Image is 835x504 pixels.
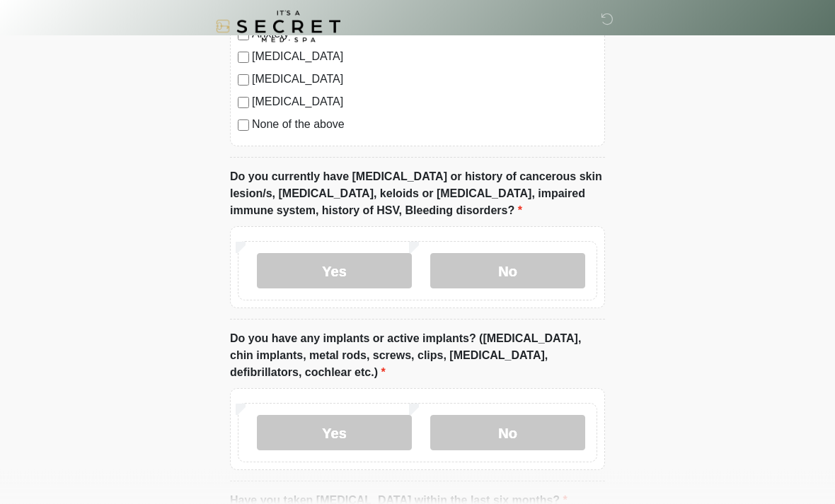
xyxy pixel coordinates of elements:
[252,117,597,134] label: None of the above
[216,11,340,42] img: It's A Secret Med Spa Logo
[230,331,605,382] label: Do you have any implants or active implants? ([MEDICAL_DATA], chin implants, metal rods, screws, ...
[238,75,249,86] input: [MEDICAL_DATA]
[252,71,597,88] label: [MEDICAL_DATA]
[252,49,597,66] label: [MEDICAL_DATA]
[430,416,585,451] label: No
[257,254,412,289] label: Yes
[238,98,249,109] input: [MEDICAL_DATA]
[430,254,585,289] label: No
[230,169,605,220] label: Do you currently have [MEDICAL_DATA] or history of cancerous skin lesion/s, [MEDICAL_DATA], keloi...
[257,416,412,451] label: Yes
[238,52,249,64] input: [MEDICAL_DATA]
[252,94,597,111] label: [MEDICAL_DATA]
[238,120,249,131] input: None of the above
